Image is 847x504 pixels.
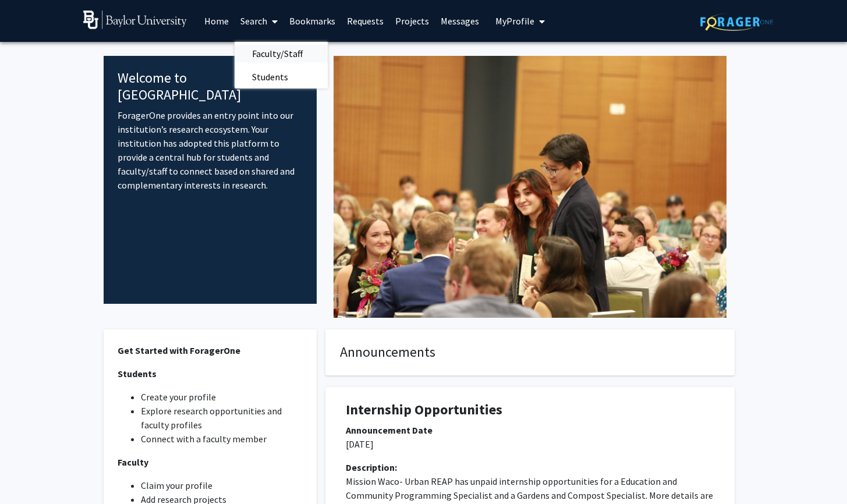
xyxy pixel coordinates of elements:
[118,456,148,468] strong: Faculty
[118,108,303,192] p: ForagerOne provides an entry point into our institution’s research ecosystem. Your institution ha...
[141,432,303,446] li: Connect with a faculty member
[141,390,303,404] li: Create your profile
[283,1,341,41] a: Bookmarks
[389,1,435,41] a: Projects
[141,404,303,432] li: Explore research opportunities and faculty profiles
[235,65,306,88] span: Students
[235,42,320,65] span: Faculty/Staff
[341,1,389,41] a: Requests
[346,460,714,474] div: Description:
[346,423,714,437] div: Announcement Date
[118,345,240,356] strong: Get Started with ForagerOne
[141,478,303,492] li: Claim your profile
[235,45,328,62] a: Faculty/Staff
[83,10,187,29] img: Baylor University Logo
[700,13,773,31] img: ForagerOne Logo
[199,1,235,41] a: Home
[435,1,485,41] a: Messages
[118,70,303,104] h4: Welcome to [GEOGRAPHIC_DATA]
[334,56,726,318] img: Cover Image
[9,452,49,495] iframe: Chat
[235,1,283,41] a: Search
[495,15,534,27] span: My Profile
[346,402,714,418] h1: Internship Opportunities
[235,68,328,86] a: Students
[118,368,157,379] strong: Students
[346,437,714,451] p: [DATE]
[340,344,720,361] h4: Announcements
